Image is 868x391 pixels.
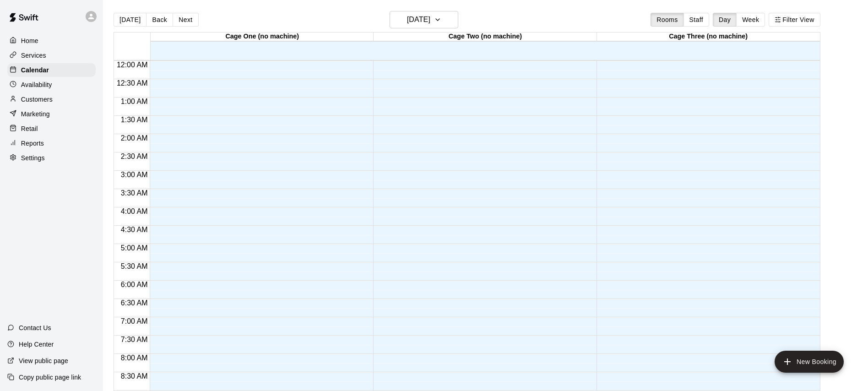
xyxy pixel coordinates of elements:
a: Availability [7,78,96,92]
span: 8:00 AM [119,354,150,362]
button: Staff [684,13,710,27]
span: 6:00 AM [119,281,150,288]
button: [DATE] [390,11,458,28]
p: Reports [21,139,44,148]
a: Calendar [7,63,96,77]
p: Contact Us [19,323,51,332]
button: Filter View [769,13,820,27]
div: Cage Three (no machine) [597,33,820,41]
span: 2:00 AM [119,134,150,142]
a: Reports [7,136,96,150]
div: Cage Two (no machine) [374,33,597,41]
p: Services [21,51,46,60]
p: View public page [19,356,68,365]
span: 2:30 AM [119,152,150,160]
span: 4:00 AM [119,207,150,215]
p: Retail [21,124,38,133]
p: Copy public page link [19,373,81,382]
button: add [775,351,844,373]
h6: [DATE] [407,13,430,26]
span: 5:00 AM [119,244,150,252]
span: 7:30 AM [119,336,150,343]
span: 8:30 AM [119,372,150,380]
span: 5:30 AM [119,262,150,270]
div: Cage One (no machine) [151,33,374,41]
button: [DATE] [114,13,146,27]
span: 4:30 AM [119,226,150,234]
button: Day [713,13,737,27]
span: 3:00 AM [119,171,150,179]
p: Availability [21,80,52,89]
span: 7:00 AM [119,317,150,325]
a: Home [7,34,96,48]
button: Back [146,13,173,27]
p: Customers [21,95,53,104]
a: Services [7,49,96,62]
button: Next [173,13,198,27]
p: Help Center [19,340,54,349]
span: 12:30 AM [114,79,150,87]
a: Settings [7,151,96,165]
a: Customers [7,92,96,106]
span: 1:00 AM [119,98,150,105]
span: 12:00 AM [114,61,150,69]
span: 3:30 AM [119,189,150,197]
p: Settings [21,153,45,163]
p: Calendar [21,65,49,75]
p: Home [21,36,38,45]
a: Marketing [7,107,96,121]
a: Retail [7,122,96,136]
button: Rooms [651,13,684,27]
span: 1:30 AM [119,116,150,124]
p: Marketing [21,109,50,119]
span: 6:30 AM [119,299,150,307]
button: Week [736,13,765,27]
